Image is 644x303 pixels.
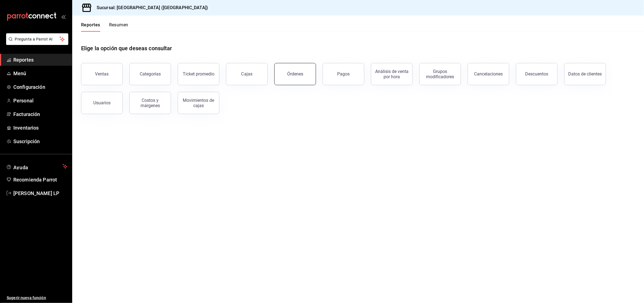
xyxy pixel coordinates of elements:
[323,63,364,85] button: Pagos
[226,63,268,85] a: Cajas
[95,71,109,77] div: Ventas
[13,124,67,132] span: Inventarios
[81,92,123,114] button: Usuarios
[13,110,67,118] span: Facturación
[13,56,67,64] span: Reportes
[274,63,316,85] button: Órdenes
[13,70,67,77] span: Menú
[129,63,171,85] button: Categorías
[81,22,100,32] button: Reportes
[61,14,66,19] button: open_drawer_menu
[13,138,67,145] span: Suscripción
[375,69,409,79] div: Análisis de venta por hora
[81,44,172,52] h1: Elige la opción que deseas consultar
[468,63,509,85] button: Cancelaciones
[183,71,214,77] div: Ticket promedio
[109,22,128,32] button: Resumen
[81,63,123,85] button: Ventas
[241,71,253,77] div: Cajas
[13,97,67,104] span: Personal
[13,190,67,197] span: [PERSON_NAME] LP
[93,100,111,105] div: Usuarios
[287,71,303,77] div: Órdenes
[129,92,171,114] button: Costos y márgenes
[4,40,68,46] a: Pregunta a Parrot AI
[178,92,219,114] button: Movimientos de cajas
[13,163,60,170] span: Ayuda
[81,22,128,32] div: navigation tabs
[181,98,216,108] div: Movimientos de cajas
[7,295,67,301] span: Sugerir nueva función
[568,71,602,77] div: Datos de clientes
[133,98,167,108] div: Costos y márgenes
[564,63,606,85] button: Datos de clientes
[92,4,208,11] h3: Sucursal: [GEOGRAPHIC_DATA] ([GEOGRAPHIC_DATA])
[140,71,161,77] div: Categorías
[371,63,413,85] button: Análisis de venta por hora
[13,83,67,91] span: Configuración
[13,176,67,183] span: Recomienda Parrot
[423,69,457,79] div: Grupos modificadores
[419,63,461,85] button: Grupos modificadores
[6,33,68,45] button: Pregunta a Parrot AI
[516,63,558,85] button: Descuentos
[178,63,219,85] button: Ticket promedio
[337,71,350,77] div: Pagos
[15,36,60,42] span: Pregunta a Parrot AI
[474,71,503,77] div: Cancelaciones
[525,71,548,77] div: Descuentos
